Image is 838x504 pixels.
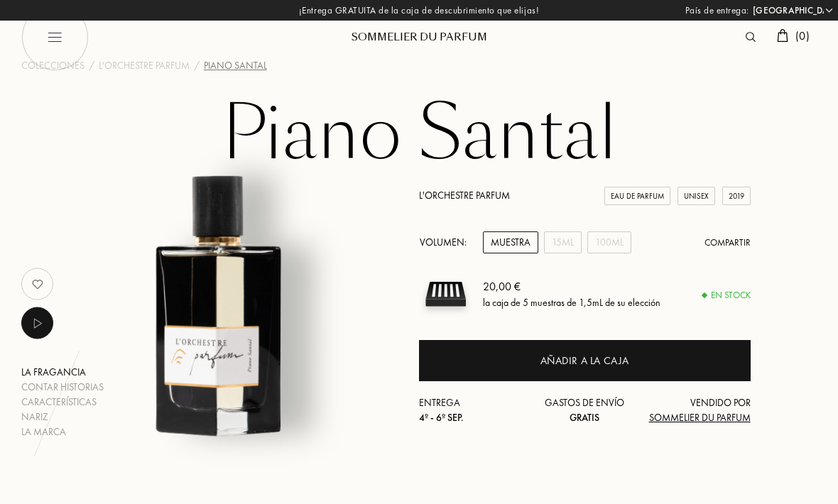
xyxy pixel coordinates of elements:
[540,353,630,369] div: Añadir a la caja
[530,395,641,425] div: Gastos de envío
[649,411,751,424] span: Sommelier du Parfum
[21,395,104,410] div: Características
[483,231,538,253] div: Muestra
[795,28,810,43] span: ( 0 )
[483,278,660,295] div: 20,00 €
[678,187,715,206] div: Unisex
[334,30,504,45] div: Sommelier du Parfum
[21,4,89,71] img: burger_black.png
[702,288,751,302] div: En stock
[587,231,631,253] div: 100mL
[640,395,751,425] div: Vendido por
[544,231,582,253] div: 15mL
[746,32,756,42] img: search_icn.svg
[570,411,599,424] span: Gratis
[21,380,104,395] div: Contar historias
[704,236,751,250] div: Compartir
[28,314,46,332] img: music_play.png
[21,410,104,424] div: Nariz
[99,58,190,73] a: L'Orchestre Parfum
[419,411,464,424] span: 4º - 6º sep.
[419,268,472,321] img: sample box
[89,58,94,73] div: /
[204,58,267,73] div: Piano Santal
[23,270,52,298] img: no_like_p.png
[419,395,530,425] div: Entrega
[419,189,510,202] a: L'Orchestre Parfum
[80,159,361,439] img: Piano Santal L'Orchestre Parfum
[685,4,749,18] span: País de entrega:
[419,231,474,253] div: Volumen:
[21,424,104,439] div: La marca
[604,187,670,206] div: Eau de Parfum
[483,295,660,310] div: la caja de 5 muestras de 1,5mL de su elección
[722,187,751,206] div: 2019
[21,365,104,380] div: La fragancia
[777,29,788,42] img: cart.svg
[194,58,200,73] div: /
[64,95,774,173] h1: Piano Santal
